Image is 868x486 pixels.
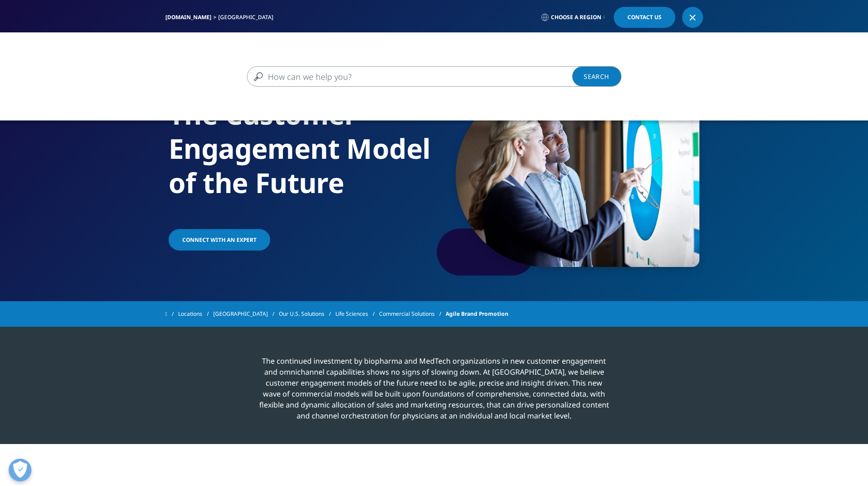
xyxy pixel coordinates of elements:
[247,66,595,87] input: Search
[242,32,703,75] nav: Primary
[218,14,277,21] div: [GEOGRAPHIC_DATA]
[627,15,662,20] span: Contact Us
[551,14,601,21] span: Choose a Region
[614,7,675,28] a: Contact Us
[9,459,31,481] button: Open Preferences
[165,13,211,21] a: [DOMAIN_NAME]
[572,66,621,87] a: Search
